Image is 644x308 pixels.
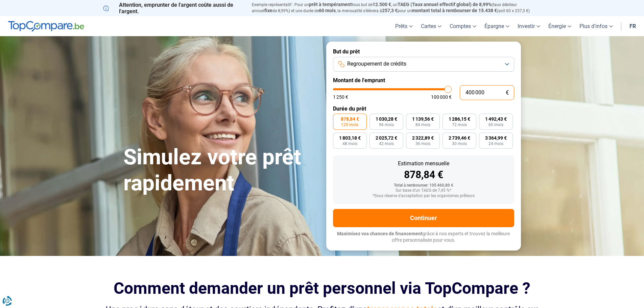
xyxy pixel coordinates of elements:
a: Prêts [391,16,417,36]
div: *Sous réserve d'acceptation par les organismes prêteurs [338,194,509,198]
a: Plus d'infos [575,16,617,36]
span: 1 492,43 € [485,117,507,121]
span: TAEG (Taux annuel effectif global) de 8,99% [398,2,492,7]
span: 878,84 € [341,117,359,121]
p: Exemple représentatif : Pour un tous but de , un (taux débiteur annuel de 8,99%) et une durée de ... [252,2,541,14]
span: 48 mois [342,142,357,146]
label: Montant de l'emprunt [333,77,514,84]
h2: Comment demander un prêt personnel via TopCompare ? [103,279,541,298]
span: fixe [264,8,272,13]
span: 12.500 € [373,2,391,7]
div: 878,84 € [338,170,509,180]
a: Investir [514,16,544,36]
span: 1 030,28 € [376,117,397,121]
span: 60 mois [319,8,336,13]
span: 257,3 € [382,8,398,13]
span: prêt à tempérament [309,2,352,7]
div: Total à rembourser: 105 460,80 € [338,183,509,188]
span: 2 025,72 € [376,136,397,140]
span: montant total à rembourser de 15.438 € [412,8,497,13]
span: € [506,90,509,96]
span: 3 364,99 € [485,136,507,140]
p: Attention, emprunter de l'argent coûte aussi de l'argent. [103,2,244,15]
span: 30 mois [452,142,467,146]
a: Comptes [446,16,480,36]
span: 2 739,46 € [449,136,470,140]
span: 1 286,15 € [449,117,470,121]
span: 1 250 € [333,95,348,99]
span: 96 mois [379,123,394,127]
h1: Simulez votre prêt rapidement [123,144,318,196]
span: 1 803,18 € [339,136,361,140]
div: Sur base d'un TAEG de 7,45 %* [338,188,509,193]
label: But du prêt [333,48,514,55]
label: Durée du prêt [333,105,514,112]
span: 60 mois [488,123,503,127]
span: Regroupement de crédits [347,60,406,68]
button: Regroupement de crédits [333,57,514,72]
a: fr [625,16,640,36]
a: Cartes [417,16,446,36]
p: grâce à nos experts et trouvez la meilleure offre personnalisée pour vous. [333,231,514,244]
a: Épargne [480,16,514,36]
span: 120 mois [341,123,358,127]
span: 2 322,89 € [412,136,434,140]
span: 36 mois [415,142,430,146]
a: Énergie [544,16,575,36]
span: 72 mois [452,123,467,127]
span: 24 mois [488,142,503,146]
button: Continuer [333,209,514,227]
span: 84 mois [415,123,430,127]
div: Estimation mensuelle [338,161,509,166]
span: Maximisez vos chances de financement [337,231,423,236]
span: 100 000 € [431,95,452,99]
span: 42 mois [379,142,394,146]
span: 1 139,56 € [412,117,434,121]
img: TopCompare [8,21,84,32]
